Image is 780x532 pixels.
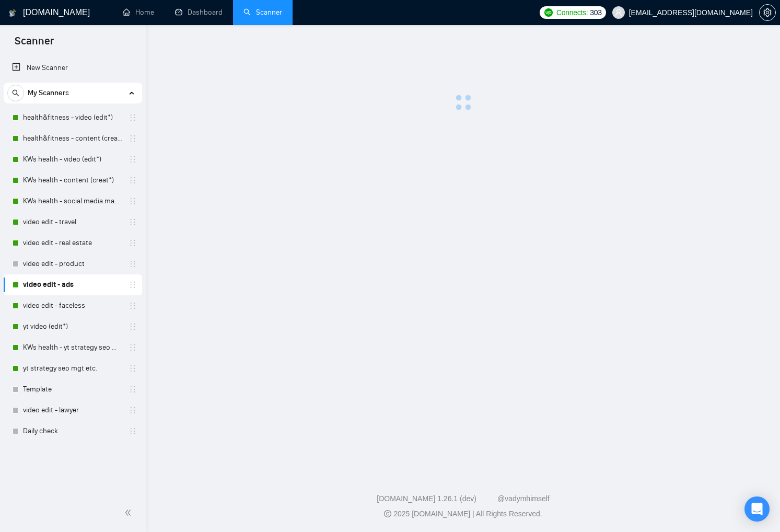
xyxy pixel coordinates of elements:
a: video edit - real estate [23,233,122,253]
a: KWs health - video (edit*) [23,149,122,170]
a: health&fitness - content (creat*) [23,128,122,149]
span: holder [129,197,137,205]
button: setting [759,4,776,21]
img: upwork-logo.png [544,8,553,17]
span: holder [129,134,137,143]
a: [DOMAIN_NAME] 1.26.1 (dev) [377,494,476,503]
a: yt strategy seo mgt etc. [23,358,122,379]
span: copyright [384,510,391,517]
span: holder [129,218,137,226]
span: holder [129,281,137,289]
li: My Scanners [4,83,142,442]
img: logo [9,5,16,21]
span: holder [129,406,137,414]
span: holder [129,322,137,331]
a: setting [759,8,776,17]
a: @vadymhimself [497,494,550,503]
a: video edit - faceless [23,295,122,316]
a: dashboardDashboard [175,8,223,17]
a: KWs health - content (creat*) [23,170,122,191]
span: holder [129,427,137,435]
a: New Scanner [12,57,134,78]
span: holder [129,239,137,247]
span: holder [129,113,137,122]
a: Template [23,379,122,400]
a: video edit - ads [23,274,122,295]
span: holder [129,385,137,394]
a: yt video (edit*) [23,316,122,337]
span: Connects: [556,7,588,18]
span: holder [129,343,137,352]
span: double-left [124,507,135,518]
span: holder [129,155,137,164]
a: searchScanner [243,8,282,17]
button: search [7,85,24,101]
span: setting [760,8,775,17]
a: KWs health - yt strategy seo mgt etc. [23,337,122,358]
a: health&fitness - video (edit*) [23,107,122,128]
span: 303 [590,7,601,18]
span: My Scanners [28,83,69,103]
a: video edit - product [23,253,122,274]
div: 2025 [DOMAIN_NAME] | All Rights Reserved. [155,508,772,519]
a: KWs health - social media manag* [23,191,122,212]
span: search [8,89,24,97]
span: holder [129,176,137,184]
a: Daily check [23,421,122,442]
span: holder [129,302,137,310]
a: video edit - lawyer [23,400,122,421]
div: Open Intercom Messenger [744,496,770,522]
a: homeHome [123,8,154,17]
span: Scanner [6,33,62,55]
a: video edit - travel [23,212,122,233]
span: holder [129,260,137,268]
li: New Scanner [4,57,142,78]
span: holder [129,364,137,373]
span: user [615,9,622,16]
